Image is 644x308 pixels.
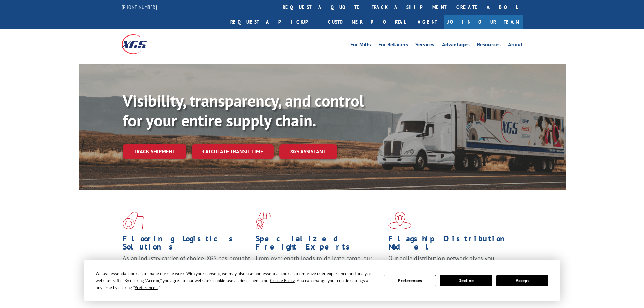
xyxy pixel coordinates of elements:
[279,144,337,159] a: XGS ASSISTANT
[388,254,513,270] span: Our agile distribution network gives you nationwide inventory management on demand.
[123,212,144,229] img: xgs-icon-total-supply-chain-intelligence-red
[323,15,411,29] a: Customer Portal
[384,275,436,286] button: Preferences
[496,275,548,286] button: Accept
[123,144,186,159] a: Track shipment
[256,212,271,229] img: xgs-icon-focused-on-flooring-red
[122,4,157,10] a: [PHONE_NUMBER]
[225,15,323,29] a: Request a pickup
[508,42,523,49] a: About
[270,278,295,283] span: Cookie Policy
[444,15,523,29] a: Join Our Team
[415,42,434,49] a: Services
[192,144,274,159] a: Calculate transit time
[440,275,492,286] button: Decline
[123,235,251,254] h1: Flooring Logistics Solutions
[388,235,516,254] h1: Flagship Distribution Model
[84,260,560,301] div: Cookie Consent Prompt
[123,254,250,278] span: As an industry carrier of choice, XGS has brought innovation and dedication to flooring logistics...
[378,42,408,49] a: For Retailers
[135,285,158,290] span: Preferences
[96,270,376,291] div: We use essential cookies to make our site work. With your consent, we may also use non-essential ...
[256,235,383,254] h1: Specialized Freight Experts
[442,42,470,49] a: Advantages
[256,254,383,284] p: From overlength loads to delicate cargo, our experienced staff knows the best way to move your fr...
[477,42,501,49] a: Resources
[411,15,444,29] a: Agent
[123,90,364,131] b: Visibility, transparency, and control for your entire supply chain.
[350,42,371,49] a: For Mills
[388,212,412,229] img: xgs-icon-flagship-distribution-model-red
